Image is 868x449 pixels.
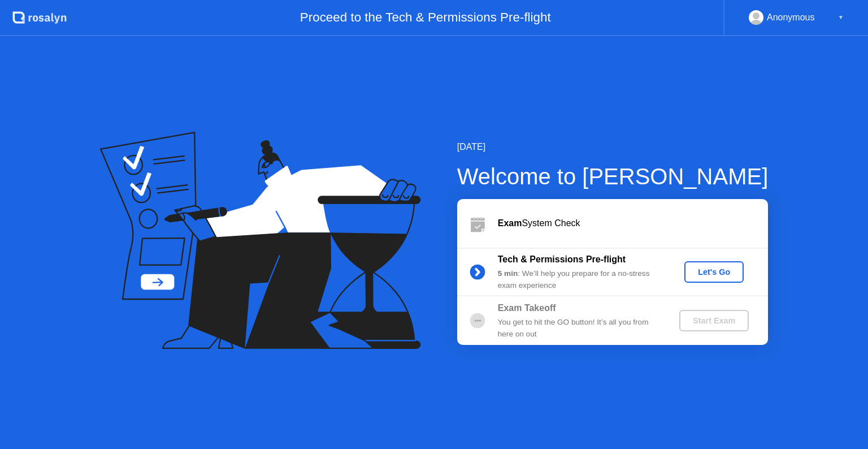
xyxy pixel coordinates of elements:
div: Let's Go [689,267,739,277]
div: Start Exam [684,316,744,325]
b: Tech & Permissions Pre-flight [498,254,626,264]
b: Exam Takeoff [498,303,556,313]
button: Let's Go [684,261,744,283]
div: System Check [498,217,768,230]
div: Welcome to [PERSON_NAME] [457,159,769,193]
div: : We’ll help you prepare for a no-stress exam experience [498,268,661,291]
div: ▼ [838,10,844,25]
div: Anonymous [767,10,815,25]
div: [DATE] [457,140,769,154]
div: You get to hit the GO button! It’s all you from here on out [498,317,661,340]
button: Start Exam [679,310,749,331]
b: 5 min [498,269,518,278]
b: Exam [498,218,522,228]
